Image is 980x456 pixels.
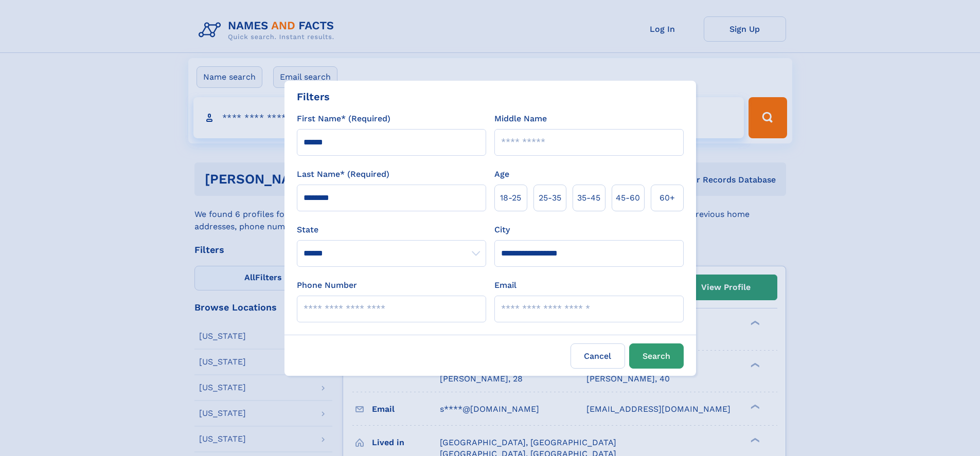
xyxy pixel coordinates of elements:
[297,113,390,125] label: First Name* (Required)
[500,192,521,204] span: 18‑25
[297,224,486,236] label: State
[494,113,547,125] label: Middle Name
[539,192,561,204] span: 25‑35
[297,168,389,180] label: Last Name* (Required)
[297,279,357,291] label: Phone Number
[494,224,510,236] label: City
[494,279,516,291] label: Email
[297,89,330,104] div: Filters
[660,192,675,204] span: 60+
[571,343,625,369] label: Cancel
[577,192,600,204] span: 35‑45
[494,168,509,180] label: Age
[616,192,640,204] span: 45‑60
[629,343,684,369] button: Search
